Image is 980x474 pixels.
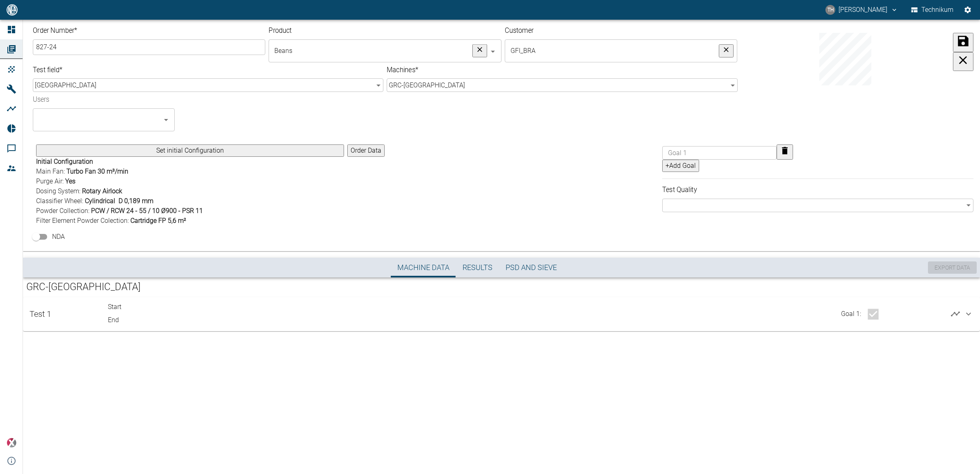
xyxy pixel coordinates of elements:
[36,196,344,206] span: Classifier Wheel :
[950,309,960,319] svg: Open Analysis
[391,258,456,277] button: Machine Data
[909,2,955,17] button: Technikum
[505,26,679,36] label: Customer
[487,46,499,57] button: Open
[33,65,296,75] label: Test field *
[26,281,977,294] h5: GRC-[GEOGRAPHIC_DATA]
[36,144,344,157] button: Set initial Configuration
[960,2,975,17] button: Settings
[463,263,492,272] span: Results
[23,297,980,331] div: Test 1StartEndGoal 1:Open Analysis
[825,5,835,15] div: TH
[36,157,344,167] p: Initial Configuration
[36,206,344,216] span: Powder Collection :
[130,217,186,224] span: Cartridge FP 5,6 m²
[508,43,721,59] input: no customer
[662,160,699,172] button: +Add Goal
[472,44,487,57] button: Clear
[33,95,139,105] label: Users
[36,167,344,176] span: Main Fan :
[387,65,650,75] label: Machines *
[85,197,153,205] span: Cylindrical D 0,189 mm
[6,4,18,15] img: logo
[82,187,122,195] span: Rotary Airlock
[269,26,443,36] label: Product
[7,438,16,448] img: Xplore Logo
[719,44,734,57] button: Clear
[52,232,65,242] span: NDA
[741,33,950,85] div: Copy to clipboard
[347,144,385,157] button: Order Data
[36,186,344,196] span: Dosing System :
[36,216,344,226] span: Filter Element Powder Colection :
[33,26,207,36] label: Order Number *
[36,176,344,186] span: Purge Air :
[662,185,896,195] label: Test Quality
[506,263,557,272] span: PSD and Sieve
[777,144,793,160] button: delete
[160,114,172,126] button: Open
[108,302,182,312] p: Start
[841,309,861,319] p: Goal 1 :
[91,207,203,215] span: PCW / RCW 24 - 55 / 10 Ø900 - PSR 11
[30,307,51,321] h6: Test 1
[387,78,737,92] div: GRC-[GEOGRAPHIC_DATA]
[65,177,75,185] span: Yes
[33,78,383,92] div: [GEOGRAPHIC_DATA]
[108,315,182,325] p: End
[66,167,128,175] span: Turbo Fan 30 m³/min
[824,2,899,17] button: thomas.hosten@neuman-esser.de
[947,306,964,322] button: Open Analysis
[34,40,264,54] input: Order Number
